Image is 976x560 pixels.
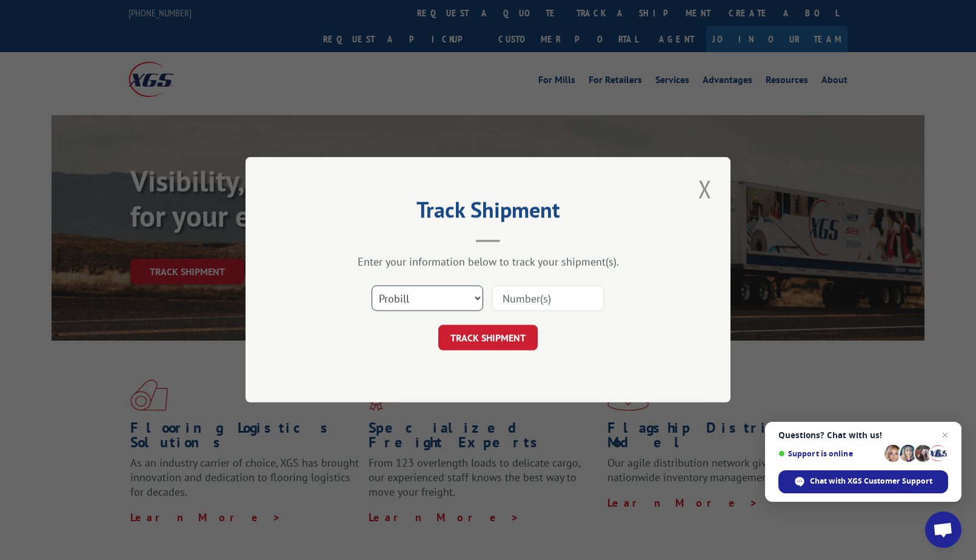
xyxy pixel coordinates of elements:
span: Chat with XGS Customer Support [810,476,932,487]
span: Support is online [778,449,880,458]
button: Close modal [695,172,715,205]
span: Questions? Chat with us! [778,430,948,440]
div: Enter your information below to track your shipment(s). [306,255,670,269]
a: Open chat [925,512,961,548]
span: Chat with XGS Customer Support [778,470,948,493]
input: Number(s) [492,286,604,312]
button: TRACK SHIPMENT [438,325,538,351]
h2: Track Shipment [306,201,670,224]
